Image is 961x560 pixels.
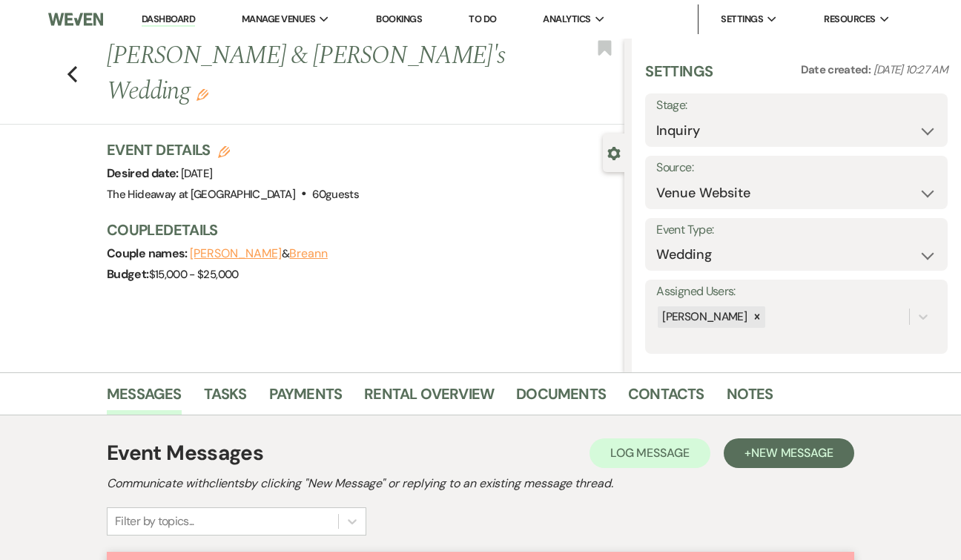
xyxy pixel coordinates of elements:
span: $15,000 - $25,000 [149,267,239,282]
h3: Settings [645,61,713,93]
span: Analytics [543,12,590,27]
span: The Hideaway at [GEOGRAPHIC_DATA] [107,187,295,202]
span: Resources [824,12,875,27]
span: [DATE] 10:27 AM [874,62,948,77]
span: Couple names: [107,246,190,261]
span: Desired date: [107,165,181,181]
h1: [PERSON_NAME] & [PERSON_NAME]'s Wedding [107,39,515,109]
span: Budget: [107,266,149,282]
button: Log Message [590,438,710,468]
button: Edit [197,88,208,101]
span: [DATE] [181,166,212,181]
span: 60 guests [312,187,359,202]
div: [PERSON_NAME] [658,306,749,328]
span: New Message [751,445,833,461]
h3: Couple Details [107,220,610,240]
h2: Communicate with clients by clicking "New Message" or replying to an existing message thread. [107,475,854,493]
button: [PERSON_NAME] [190,248,282,260]
a: Tasks [204,382,247,415]
span: Log Message [610,445,690,461]
h1: Event Messages [107,438,263,469]
a: Bookings [376,13,422,25]
a: Dashboard [142,13,195,27]
a: Contacts [628,382,704,415]
a: Messages [107,382,182,415]
a: Notes [727,382,773,415]
button: +New Message [724,438,854,468]
a: To Do [469,13,496,25]
span: Settings [721,12,763,27]
span: Date created: [801,62,874,77]
div: Filter by topics... [115,513,194,530]
span: Manage Venues [242,12,315,27]
label: Event Type: [656,220,937,241]
button: Breann [289,248,328,260]
span: & [190,246,328,261]
a: Payments [269,382,343,415]
label: Source: [656,157,937,179]
a: Rental Overview [364,382,494,415]
label: Assigned Users: [656,281,937,303]
label: Stage: [656,95,937,116]
h3: Event Details [107,139,359,160]
img: Weven Logo [48,4,103,35]
button: Close lead details [607,145,621,159]
a: Documents [516,382,606,415]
